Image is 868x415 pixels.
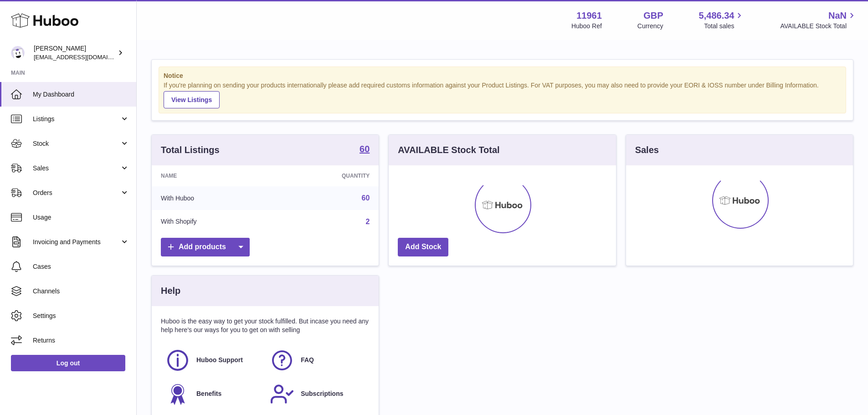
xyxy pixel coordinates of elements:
h3: AVAILABLE Stock Total [398,144,499,156]
td: With Huboo [152,186,274,210]
div: If you're planning on sending your products internationally please add required customs informati... [164,81,841,108]
span: 5,486.34 [699,10,734,22]
span: Huboo Support [196,356,243,364]
span: Settings [33,312,129,320]
span: Benefits [196,389,221,398]
span: NaN [828,10,847,22]
h3: Help [161,285,180,297]
span: AVAILABLE Stock Total [780,22,857,31]
div: Huboo Ref [571,22,602,31]
p: Huboo is the easy way to get your stock fulfilled. But incase you need any help here's our ways f... [161,317,370,334]
a: 60 [362,194,370,202]
span: Sales [33,164,120,173]
a: 2 [365,218,370,225]
span: FAQ [301,356,314,364]
strong: GBP [643,10,663,22]
a: 5,486.34 Total sales [699,10,745,31]
a: 60 [360,144,370,155]
strong: Notice [164,72,841,80]
span: Orders [33,189,120,197]
a: FAQ [270,348,365,373]
a: Huboo Support [165,348,261,373]
a: NaN AVAILABLE Stock Total [780,10,857,31]
span: Usage [33,213,129,222]
td: With Shopify [152,210,274,234]
span: Subscriptions [301,389,343,398]
span: Cases [33,262,129,271]
a: Benefits [165,382,261,406]
span: Returns [33,336,129,345]
h3: Sales [635,144,659,156]
h3: Total Listings [161,144,220,156]
div: Currency [637,22,663,31]
th: Quantity [274,165,379,186]
span: Stock [33,139,120,148]
a: Subscriptions [270,382,365,406]
span: Invoicing and Payments [33,238,120,246]
a: Add products [161,238,250,256]
span: Listings [33,115,120,123]
th: Name [152,165,274,186]
strong: 11961 [576,10,602,22]
strong: 60 [360,144,370,154]
span: [EMAIL_ADDRESS][DOMAIN_NAME] [34,53,134,61]
a: View Listings [164,91,220,108]
div: [PERSON_NAME] [34,44,116,61]
a: Add Stock [398,238,448,256]
span: My Dashboard [33,90,129,99]
span: Channels [33,287,129,296]
a: Log out [11,355,125,371]
span: Total sales [704,22,745,31]
img: internalAdmin-11961@internal.huboo.com [11,46,25,60]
